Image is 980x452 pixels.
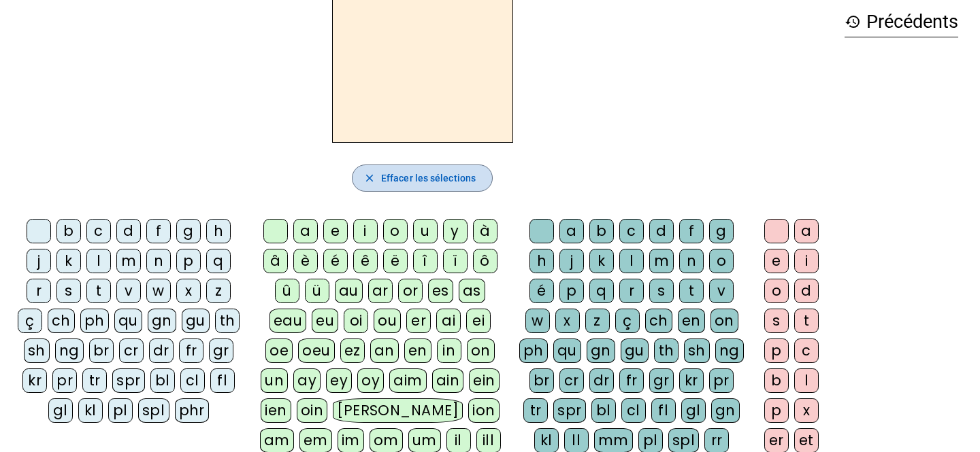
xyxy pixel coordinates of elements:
div: er [406,309,431,333]
div: i [353,219,378,243]
div: un [261,368,288,393]
div: ç [18,309,42,333]
div: gr [649,368,674,393]
div: d [116,219,141,243]
div: dr [589,368,614,393]
div: gu [182,309,210,333]
div: b [764,368,789,393]
div: dr [149,338,174,363]
div: j [559,249,584,273]
div: fl [210,368,235,393]
div: on [467,338,495,363]
div: br [529,368,554,393]
div: l [619,249,644,273]
div: gn [587,338,615,363]
h3: Précédents [845,7,958,37]
div: w [525,309,550,333]
div: g [709,219,734,243]
div: î [413,249,438,273]
div: v [709,279,734,303]
button: Effacer les sélections [352,164,493,192]
div: oe [265,338,293,363]
div: k [56,249,81,273]
div: ph [519,338,548,363]
div: ey [326,368,352,393]
div: ph [80,309,109,333]
div: ion [468,398,500,423]
div: fr [619,368,644,393]
div: r [619,279,644,303]
div: ng [715,338,744,363]
div: s [764,309,789,333]
div: a [794,219,819,243]
div: gn [711,398,740,423]
div: bl [150,368,175,393]
div: s [649,279,674,303]
div: w [146,279,171,303]
div: ch [645,309,672,333]
div: cr [559,368,584,393]
div: p [764,398,789,423]
div: x [794,398,819,423]
div: ë [383,249,408,273]
mat-icon: close [363,172,376,184]
div: spr [553,398,586,423]
div: b [56,219,81,243]
div: on [710,309,738,333]
div: kr [22,368,47,393]
div: ü [305,279,329,303]
div: oy [357,368,384,393]
div: c [794,338,819,363]
div: spl [138,398,169,423]
mat-icon: history [845,14,861,30]
div: kr [679,368,704,393]
div: aim [389,368,427,393]
div: t [679,279,704,303]
div: gr [209,338,233,363]
div: z [585,309,610,333]
div: ch [48,309,75,333]
div: eu [312,309,338,333]
div: cl [621,398,646,423]
div: y [443,219,468,243]
div: oi [344,309,368,333]
div: o [764,279,789,303]
div: z [206,279,231,303]
div: d [794,279,819,303]
div: f [146,219,171,243]
div: pr [52,368,77,393]
div: tr [523,398,548,423]
div: à [473,219,497,243]
div: en [678,309,705,333]
div: sh [684,338,710,363]
div: ï [443,249,468,273]
div: ar [368,279,393,303]
div: s [56,279,81,303]
div: fr [179,338,203,363]
div: ai [436,309,461,333]
div: x [555,309,580,333]
div: th [215,309,240,333]
div: v [116,279,141,303]
div: en [404,338,431,363]
div: q [589,279,614,303]
div: ô [473,249,497,273]
div: x [176,279,201,303]
div: as [459,279,485,303]
div: ng [55,338,84,363]
div: eau [269,309,307,333]
div: gl [681,398,706,423]
div: c [86,219,111,243]
div: an [370,338,399,363]
div: p [176,249,201,273]
div: t [86,279,111,303]
div: f [679,219,704,243]
div: k [589,249,614,273]
div: tr [82,368,107,393]
div: pr [709,368,734,393]
div: g [176,219,201,243]
div: p [559,279,584,303]
div: bl [591,398,616,423]
div: b [589,219,614,243]
div: n [146,249,171,273]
